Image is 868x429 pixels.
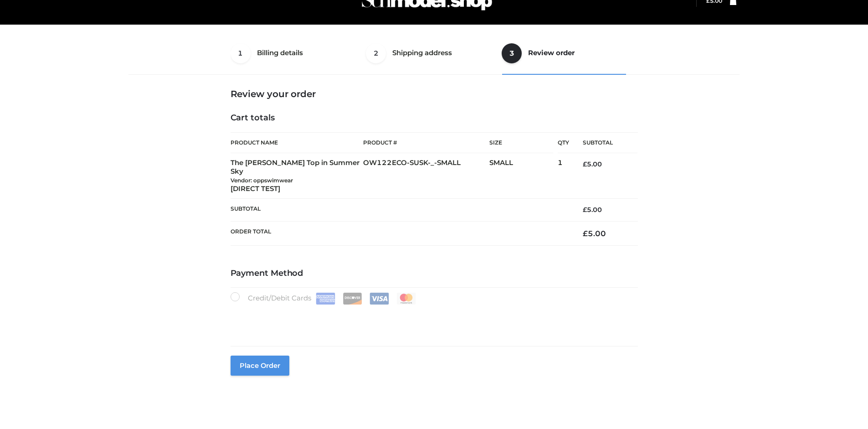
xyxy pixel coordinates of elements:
bdi: 5.00 [583,229,606,238]
h3: Review your order [231,88,638,99]
img: Discover [343,293,362,305]
th: Order Total [231,221,570,245]
th: Product # [363,132,489,153]
label: Credit/Debit Cards [231,292,417,305]
th: Size [489,133,553,153]
img: Amex [316,293,335,305]
h4: Cart totals [231,113,638,123]
th: Product Name [231,132,364,153]
bdi: 5.00 [583,206,602,214]
td: SMALL [489,153,558,199]
th: Subtotal [231,199,570,221]
img: Visa [370,293,389,305]
td: OW122ECO-SUSK-_-SMALL [363,153,489,199]
th: Qty [558,132,569,153]
span: £ [583,206,587,214]
td: The [PERSON_NAME] Top in Summer Sky [DIRECT TEST] [231,153,364,199]
bdi: 5.00 [583,160,602,168]
span: £ [583,229,588,238]
th: Subtotal [569,133,637,153]
iframe: Secure payment input frame [229,303,636,336]
img: Mastercard [396,293,416,305]
button: Place order [231,356,289,376]
td: 1 [558,153,569,199]
h4: Payment Method [231,269,638,279]
small: Vendor: oppswimwear [231,177,293,184]
span: £ [583,160,587,168]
